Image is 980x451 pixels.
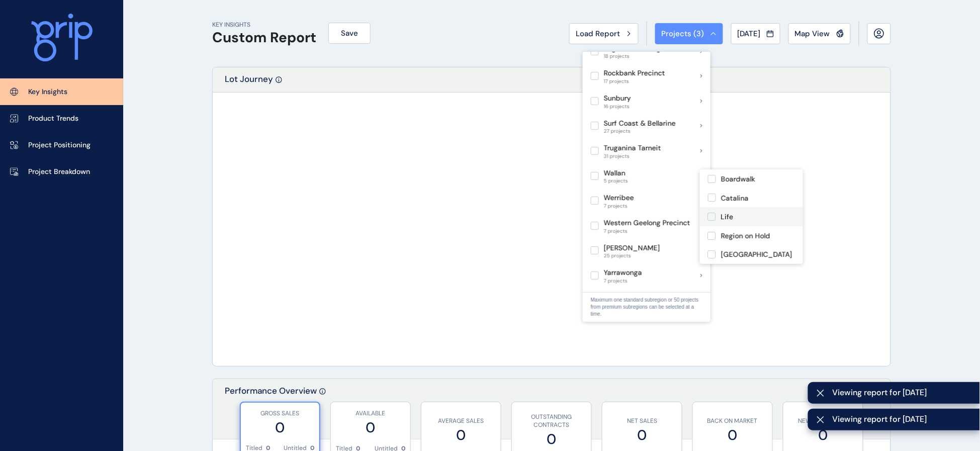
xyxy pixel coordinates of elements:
[426,417,496,425] p: AVERAGE SALES
[569,23,639,44] button: Load Report
[604,153,661,159] span: 31 projects
[212,29,316,46] h1: Custom Report
[604,168,628,178] p: Wallan
[341,28,358,38] span: Save
[604,119,676,129] p: Surf Coast & Bellarine
[731,23,780,44] button: [DATE]
[662,29,704,39] span: Projects ( 3 )
[721,212,734,222] p: Life
[604,203,634,209] span: 7 projects
[604,278,642,284] span: 7 projects
[698,417,767,425] p: BACK ON MARKET
[721,194,749,204] p: Catalina
[833,414,972,425] span: Viewing report for [DATE]
[604,128,676,134] span: 27 projects
[607,425,677,445] label: 0
[28,87,67,97] p: Key Insights
[225,73,273,92] p: Lot Journey
[721,250,792,260] p: [GEOGRAPHIC_DATA]
[225,385,317,439] p: Performance Overview
[604,268,642,278] p: Yarrawonga
[788,23,851,44] button: Map View
[833,387,972,398] span: Viewing report for [DATE]
[517,429,586,449] label: 0
[328,23,371,44] button: Save
[738,29,761,39] span: [DATE]
[426,425,496,445] label: 0
[788,417,858,425] p: NEWLY RELEASED
[795,29,830,39] span: Map View
[336,418,405,437] label: 0
[655,23,723,44] button: Projects (3)
[336,409,405,418] p: AVAILABLE
[604,78,665,84] span: 17 projects
[591,297,702,318] p: Maximum one standard subregion or 50 projects from premium subregions can be selected at a time.
[576,29,620,39] span: Load Report
[698,425,767,445] label: 0
[517,413,586,430] p: OUTSTANDING CONTRACTS
[604,253,660,259] span: 25 projects
[607,417,677,425] p: NET SALES
[604,178,628,184] span: 5 projects
[604,53,661,59] span: 18 projects
[721,231,770,241] p: Region on Hold
[28,140,91,150] p: Project Positioning
[788,425,858,445] label: 0
[246,409,314,418] p: GROSS SALES
[604,228,690,234] span: 7 projects
[604,94,631,104] p: Sunbury
[604,143,661,153] p: Truganina Tarneit
[28,114,78,124] p: Product Trends
[604,218,690,228] p: Western Geelong Precinct
[604,68,665,78] p: Rockbank Precinct
[604,104,631,110] span: 16 projects
[721,174,755,185] p: Boardwalk
[604,243,660,253] p: [PERSON_NAME]
[212,21,316,29] p: KEY INSIGHTS
[28,167,90,177] p: Project Breakdown
[246,418,314,437] label: 0
[604,193,634,203] p: Werribee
